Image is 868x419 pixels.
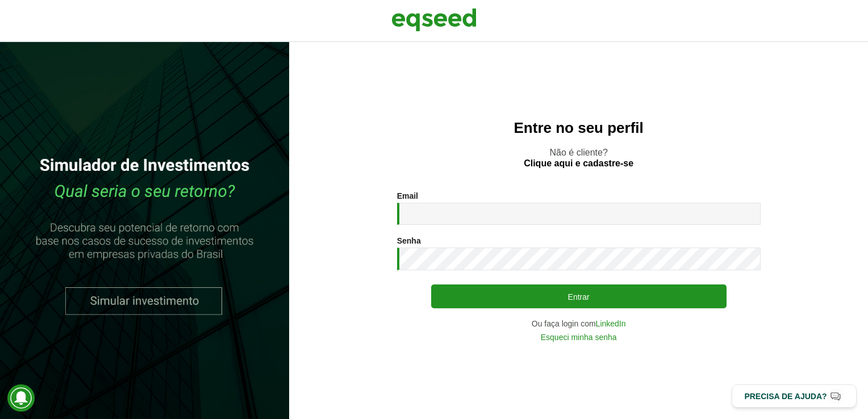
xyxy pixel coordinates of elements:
[312,120,845,136] h2: Entre no seu perfil
[524,159,633,168] a: Clique aqui e cadastre-se
[391,6,477,34] img: EqSeed Logo
[596,320,626,328] a: LinkedIn
[397,320,761,328] div: Ou faça login com
[397,237,421,245] label: Senha
[541,333,617,341] a: Esqueci minha senha
[431,284,727,308] button: Entrar
[312,147,845,169] p: Não é cliente?
[397,192,418,200] label: Email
